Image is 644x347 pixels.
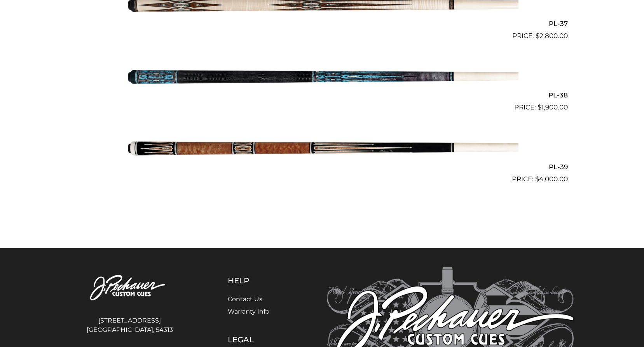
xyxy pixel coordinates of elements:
img: Pechauer Custom Cues [70,267,189,310]
a: PL-38 $1,900.00 [77,44,568,113]
h2: PL-38 [77,88,568,102]
img: PL-39 [126,116,518,181]
h5: Legal [228,335,288,344]
span: $ [536,32,539,40]
bdi: 4,000.00 [535,175,568,183]
bdi: 2,800.00 [536,32,568,40]
span: $ [535,175,539,183]
bdi: 1,900.00 [538,103,568,111]
h5: Help [228,276,288,285]
span: $ [538,103,541,111]
a: Warranty Info [228,308,269,315]
a: PL-39 $4,000.00 [77,116,568,184]
h2: PL-37 [77,16,568,31]
h2: PL-39 [77,160,568,174]
address: [STREET_ADDRESS] [GEOGRAPHIC_DATA], 54313 [70,313,189,338]
img: PL-38 [126,44,518,109]
a: Contact Us [228,295,262,303]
